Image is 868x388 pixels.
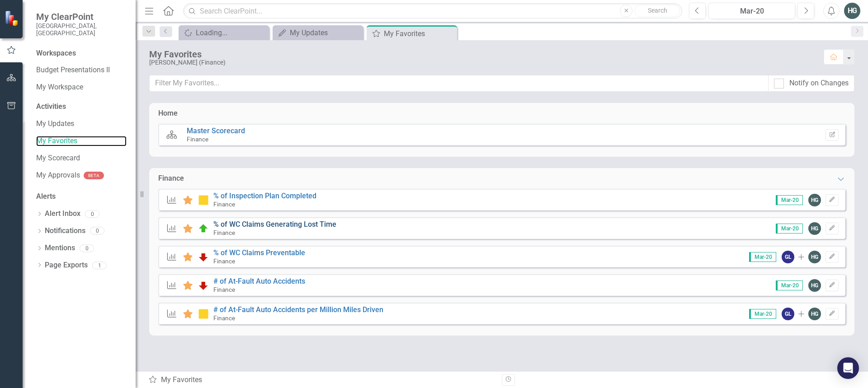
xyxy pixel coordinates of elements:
[213,286,235,293] small: Finance
[808,279,821,292] div: HG
[36,153,127,164] a: My Scorecard
[196,27,267,38] div: Loading...
[648,7,667,14] span: Search
[776,195,803,205] span: Mar-20
[808,194,821,206] div: HG
[183,3,682,19] input: Search ClearPoint...
[198,309,209,319] img: Close to Target
[782,308,794,320] div: GL
[213,192,316,200] a: % of Inspection Plan Completed
[45,226,85,236] a: Notifications
[149,75,769,92] input: Filter My Favorites...
[213,314,235,322] small: Finance
[36,65,127,75] a: Budget Presentations II
[826,129,839,141] button: Set Home Page
[36,82,127,93] a: My Workspace
[149,59,815,66] div: [PERSON_NAME] (Finance)
[708,3,795,19] button: Mar-20
[198,195,209,206] img: Close to Target
[213,257,235,265] small: Finance
[749,252,776,262] span: Mar-20
[198,280,209,291] img: Needs Improvement
[148,375,495,385] div: My Favorites
[45,260,88,271] a: Page Exports
[36,119,127,129] a: My Updates
[90,227,104,235] div: 0
[213,248,305,257] a: % of WC Claims Preventable
[808,222,821,235] div: HG
[85,210,99,218] div: 0
[808,308,821,320] div: HG
[84,172,104,179] div: BETA
[149,49,815,59] div: My Favorites
[213,220,336,229] a: % of WC Claims Generating Lost Time
[384,28,455,39] div: My Favorites
[275,27,361,38] a: My Updates
[187,126,245,135] a: Master Scorecard
[776,224,803,234] span: Mar-20
[213,229,235,236] small: Finance
[749,309,776,319] span: Mar-20
[837,357,859,379] div: Open Intercom Messenger
[36,11,127,22] span: My ClearPoint
[158,173,184,184] div: Finance
[789,78,849,89] div: Notify on Changes
[776,280,803,290] span: Mar-20
[80,244,94,252] div: 0
[213,305,383,314] a: # of At-Fault Auto Accidents per Million Miles Driven
[290,27,361,38] div: My Updates
[45,243,75,253] a: Mentions
[181,27,267,38] a: Loading...
[36,192,127,202] div: Alerts
[213,201,235,208] small: Finance
[712,6,792,17] div: Mar-20
[198,252,209,262] img: Needs Improvement
[158,108,178,119] div: Home
[45,209,80,219] a: Alert Inbox
[635,5,680,17] button: Search
[5,10,20,26] img: ClearPoint Strategy
[36,48,76,59] div: Workspaces
[36,136,127,146] a: My Favorites
[782,251,794,263] div: GL
[808,251,821,263] div: HG
[187,136,208,143] small: Finance
[36,170,80,181] a: My Approvals
[36,22,127,37] small: [GEOGRAPHIC_DATA], [GEOGRAPHIC_DATA]
[198,223,209,234] img: On Target
[36,102,127,112] div: Activities
[213,277,305,285] a: # of At-Fault Auto Accidents
[92,262,107,269] div: 1
[844,3,860,19] button: HG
